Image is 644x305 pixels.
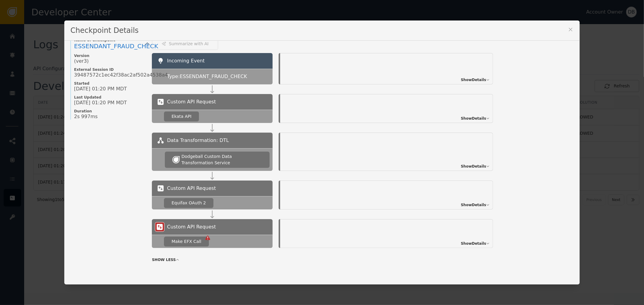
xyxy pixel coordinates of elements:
[461,241,486,246] span: Show Details
[74,81,146,86] span: Started
[461,202,486,208] span: Show Details
[74,42,158,50] span: ESSENDANT_FRAUD_CHECK
[167,185,216,192] span: Custom API Request
[74,109,146,114] span: Duration
[74,100,127,106] span: [DATE] 01:20 PM MDT
[74,72,168,78] span: 39487572c1ec42f38ac2af502a4538a4
[74,42,146,50] a: ESSENDANT_FRAUD_CHECK
[167,73,247,80] span: Type: ESSENDANT_FRAUD_CHECK
[171,200,206,206] div: Equifax OAuth 2
[461,116,486,121] span: Show Details
[74,114,98,120] span: 2s 997ms
[74,67,146,72] span: External Session ID
[74,95,146,100] span: Last Updated
[74,53,146,58] span: Version
[74,86,127,92] span: [DATE] 01:20 PM MDT
[171,238,201,245] div: Make EFX Call
[167,223,216,231] span: Custom API Request
[461,164,486,169] span: Show Details
[167,137,229,144] span: Data Transformation: DTL
[64,20,579,41] div: Checkpoint Details
[171,113,191,120] div: Ekata API
[167,98,216,105] span: Custom API Request
[181,153,262,166] div: Dodgeball Custom Data Transformation Service
[167,58,205,64] span: Incoming Event
[461,77,486,83] span: Show Details
[74,58,89,64] span: (ver 3 )
[152,257,176,263] span: SHOW LESS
